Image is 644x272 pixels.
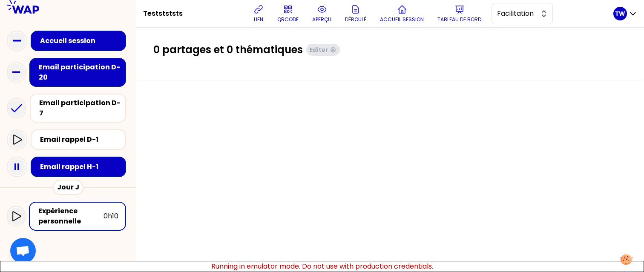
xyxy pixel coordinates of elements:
button: lien [250,1,267,26]
button: TW [613,7,637,20]
div: Email rappel H-1 [40,162,122,172]
p: Accueil session [380,16,424,23]
button: Tableau de bord [434,1,485,26]
button: Déroulé [342,1,370,26]
p: Déroulé [345,16,366,23]
div: Accueil session [40,36,122,46]
div: Email participation D-20 [39,62,122,83]
button: Accueil session [377,1,427,26]
p: Tableau de bord [437,16,481,23]
button: Editer [306,44,340,56]
span: Facilitation [497,9,535,19]
p: aperçu [312,16,331,23]
button: aperçu [309,1,335,26]
div: Expérience personnelle [38,206,103,226]
h1: 0 partages et 0 thématiques [153,43,303,57]
a: Ouvrir le chat [10,238,36,263]
button: Facilitation [492,3,553,24]
p: TW [615,9,625,18]
div: Email rappel D-1 [40,135,122,145]
p: QRCODE [277,16,299,23]
div: Email participation D-7 [39,98,122,118]
p: lien [254,16,263,23]
button: QRCODE [274,1,302,26]
div: 0h10 [103,211,118,221]
div: Jour J [53,180,83,195]
button: Manage your preferences about cookies [615,249,638,270]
